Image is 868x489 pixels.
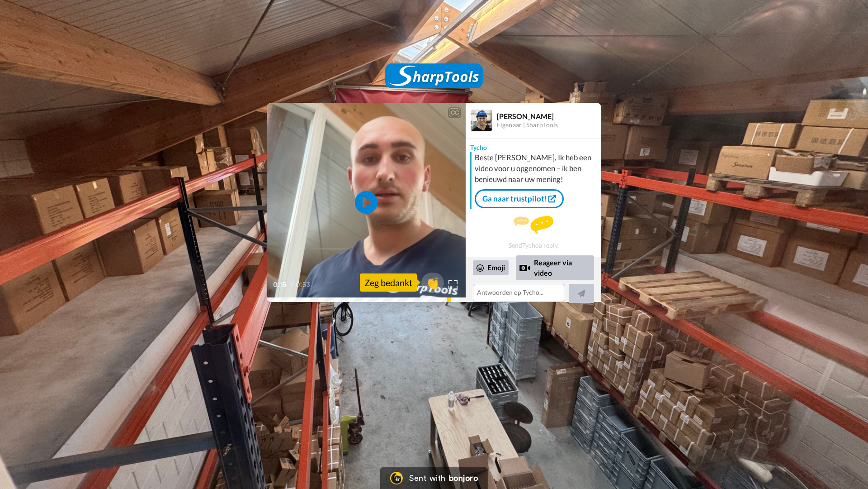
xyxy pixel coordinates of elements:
[296,279,311,290] span: 0:53
[448,280,458,289] img: Full screen
[471,110,492,131] img: Profile Image
[291,279,294,290] span: /
[421,273,444,293] button: 👏
[475,189,564,208] a: Ga naar trustpilot!
[421,275,444,290] span: 👏
[360,273,417,292] div: Zeg bedankt
[497,121,601,129] div: Eigenaar | SharpTools
[497,112,601,120] div: [PERSON_NAME]
[466,139,601,152] div: Tycho
[473,260,509,275] div: Emoji
[516,255,594,280] div: Reageer via video
[475,152,599,185] div: Beste [PERSON_NAME], Ik heb een video voor u opgenomen – ik ben benieuwd naar uw mening!
[519,263,530,273] div: Reply by Video
[273,279,289,290] span: 0:15
[384,62,484,89] img: SharpTools logo
[466,213,601,252] div: Send Tycho a reply.
[449,108,460,117] div: CC
[514,216,553,234] img: message.svg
